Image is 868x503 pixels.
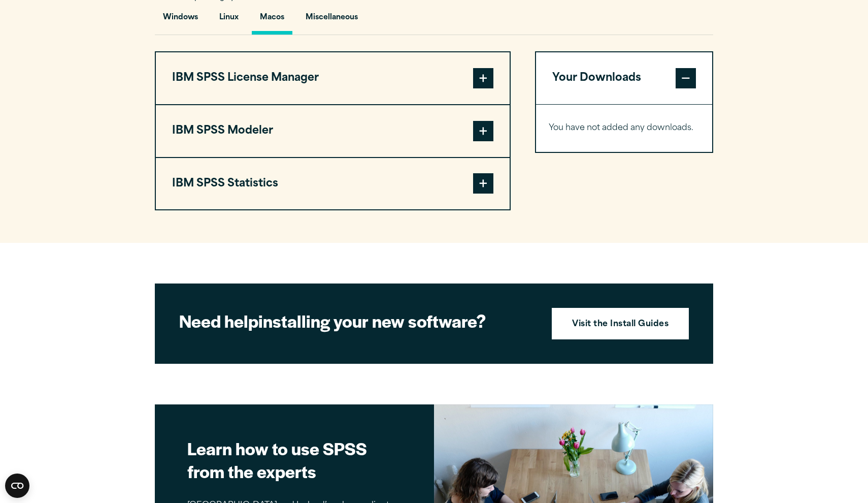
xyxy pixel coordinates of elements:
[536,104,712,152] div: Your Downloads
[156,158,510,210] button: IBM SPSS Statistics
[297,6,366,35] button: Miscellaneous
[536,52,712,104] button: Your Downloads
[179,308,258,333] strong: Need help
[252,6,292,35] button: Macos
[572,318,669,331] strong: Visit the Install Guides
[179,309,535,332] h2: installing your new software?
[552,308,689,339] a: Visit the Install Guides
[156,105,510,157] button: IBM SPSS Modeler
[155,6,206,35] button: Windows
[211,6,247,35] button: Linux
[549,121,699,136] p: You have not added any downloads.
[5,474,29,498] button: Open CMP widget
[187,437,402,483] h2: Learn how to use SPSS from the experts
[156,52,510,104] button: IBM SPSS License Manager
